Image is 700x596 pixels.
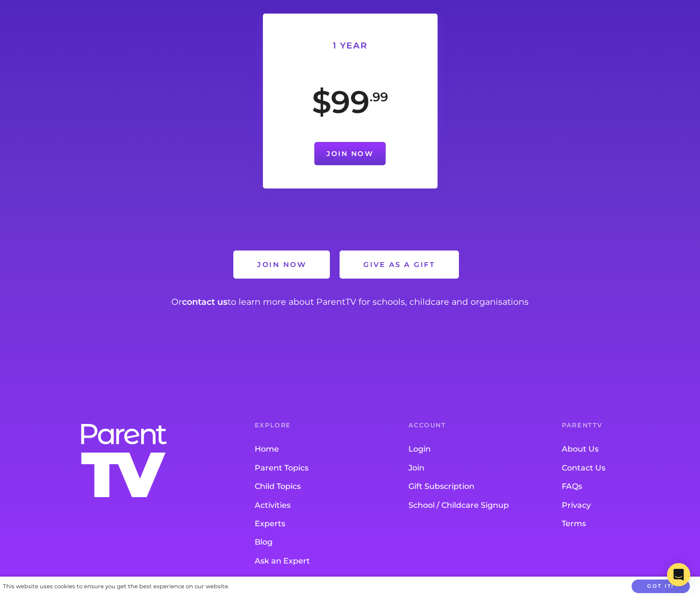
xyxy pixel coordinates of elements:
[234,251,329,278] a: Join Now
[562,459,677,477] a: Contact Us
[340,251,458,278] a: Give as a Gift
[314,142,386,165] a: Join Now
[255,440,370,459] a: Home
[408,423,523,429] h6: Account
[23,294,677,310] p: Or to learn more about ParentTV for schools, childcare and organisations
[286,41,414,50] h6: 1 Year
[255,533,370,552] a: Blog
[408,477,523,496] a: Gift Subscription
[667,563,690,586] div: Open Intercom Messenger
[408,440,523,459] a: Login
[3,581,229,592] div: This website uses cookies to ensure you get the best experience on our website.
[182,297,228,307] a: contact us
[370,89,388,104] sup: .99
[632,580,690,594] button: Got it!
[255,477,370,496] a: Child Topics
[562,477,677,496] a: FAQs
[78,422,170,500] img: parenttv-logo-stacked-white.f9d0032.svg
[255,515,370,533] a: Experts
[255,552,370,570] a: Ask an Expert
[255,459,370,477] a: Parent Topics
[255,423,370,429] h6: Explore
[562,440,677,459] a: About Us
[408,496,523,515] a: School / Childcare Signup
[286,66,414,141] div: $99
[408,459,523,477] a: Join
[562,423,677,429] h6: ParentTV
[562,496,677,515] a: Privacy
[255,496,370,515] a: Activities
[562,515,677,533] a: Terms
